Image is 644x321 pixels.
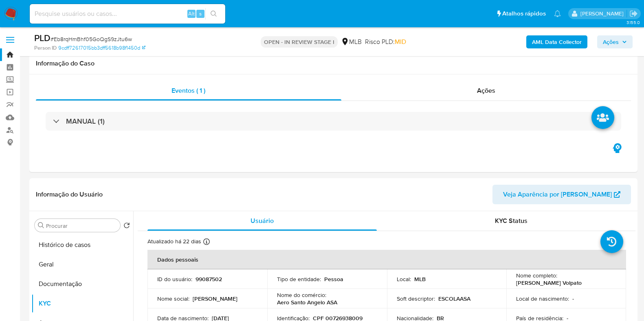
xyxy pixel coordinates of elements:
[597,35,633,48] button: Ações
[147,250,626,269] th: Dados pessoais
[277,299,337,306] p: Aero Santo Angelo ASA
[193,295,237,302] p: [PERSON_NAME]
[205,8,222,20] button: search-icon
[196,275,222,283] p: 99087502
[324,275,343,283] p: Pessoa
[36,59,631,68] h1: Informação do Caso
[46,222,117,229] input: Procurar
[147,238,201,245] p: Atualizado há 22 dias
[341,37,362,46] div: MLB
[157,275,192,283] p: ID do usuário :
[492,185,631,204] button: Veja Aparência por [PERSON_NAME]
[171,86,205,95] span: Eventos ( 1 )
[251,216,274,225] span: Usuário
[199,10,202,17] span: s
[36,190,103,199] h1: Informação do Usuário
[516,272,557,279] p: Nome completo :
[438,295,470,302] p: ESCOLAASA
[397,275,411,283] p: Local :
[34,44,57,52] b: Person ID
[572,295,574,302] p: -
[603,35,619,48] span: Ações
[157,295,189,302] p: Nome social :
[502,9,546,18] span: Atalhos rápidos
[414,275,426,283] p: MLB
[188,10,195,17] span: Alt
[532,35,582,48] b: AML Data Collector
[58,44,145,52] a: 9cdff72617015bb3dff5618b98f1450d
[31,294,133,313] button: KYC
[46,112,621,131] div: MANUAL (1)
[580,10,626,17] p: carla.siqueira@mercadolivre.com
[34,31,51,44] b: PLD
[554,10,561,17] a: Notificações
[123,222,130,231] button: Retornar ao pedido padrão
[395,37,406,46] span: MID
[629,9,638,18] a: Sair
[526,35,587,48] button: AML Data Collector
[477,86,495,95] span: Ações
[365,37,406,46] span: Risco PLD:
[38,222,44,229] button: Procurar
[30,9,225,19] input: Pesquise usuários ou casos...
[277,291,326,299] p: Nome do comércio :
[261,36,338,48] p: OPEN - IN REVIEW STAGE I
[516,295,569,302] p: Local de nascimento :
[31,235,133,255] button: Histórico de casos
[31,255,133,274] button: Geral
[51,35,132,43] span: # Eb8rqHmBhf05GoQgS9zJtu6w
[495,216,528,225] span: KYC Status
[397,295,435,302] p: Soft descriptor :
[503,185,612,204] span: Veja Aparência por [PERSON_NAME]
[31,274,133,294] button: Documentação
[66,117,105,126] h3: MANUAL (1)
[516,279,582,286] p: [PERSON_NAME] Volpato
[277,275,321,283] p: Tipo de entidade :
